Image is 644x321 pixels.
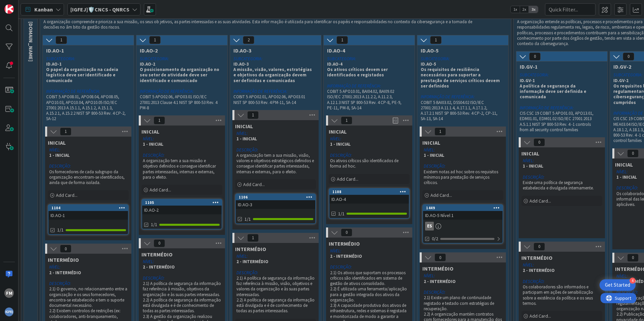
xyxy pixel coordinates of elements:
strong: ID.AO-5 [421,61,436,67]
div: 1105 [145,200,222,205]
em: DESCRIÇÃO: [523,174,544,180]
span: Kanban [34,5,53,13]
em: DESCRIÇÃO: [523,279,544,284]
div: 1108 [332,189,409,194]
em: NÍVEL: [49,264,60,270]
span: 0 [154,239,165,247]
em: DESCRIÇÃO: [143,275,164,281]
p: 2.1) Os ativos que suportam os processos críticos são identificados em sistema de gestão de ativo... [330,270,408,287]
em: NÍVEL: [616,169,627,175]
strong: 1 - INICIAL [616,174,637,180]
div: 1449 [426,206,503,210]
em: DESCRIÇÃO: [236,270,258,276]
em: DESCRIÇÃO: [330,264,352,270]
p: Os ativos críticos são identificados de forma ad hoc. [330,158,408,169]
strong: ID.GV-1 [520,78,535,83]
strong: ID.AO-2 [140,61,155,67]
strong: O posicionamento da organização no seu setor de atividade deve ser identificado e comunicado [140,67,220,83]
span: 0 [60,245,71,253]
b: [IGFEJ]🛡️CNCS - QNRCS [70,6,129,13]
em: SUBCATEGORIA: [613,72,642,78]
span: 0 [627,254,639,262]
strong: 2 - INTERMÉDIO [236,259,268,264]
span: ID.GV-1 [520,63,599,70]
div: 1106 [236,194,315,200]
strong: Os ativos críticos devem ser identificados e registados [327,67,389,78]
span: 0 [434,253,446,261]
div: 1108 [329,189,409,195]
span: 1 [56,36,67,44]
em: DESCRIÇÃO: [424,289,445,295]
em: NÍVEL: [424,273,435,279]
span: ID.AO-3 [233,47,313,54]
em: NÍVEL: [616,273,627,279]
div: Get Started [605,282,630,288]
div: 1104 [52,206,128,210]
em: SUBCATEGORIA: [46,56,75,62]
span: Add Card... [430,192,452,198]
span: INTERMÉDIO [141,251,172,258]
p: A organização tem a sua missão e objetivo definidos e consegue identificar partes interessadas, i... [143,158,221,180]
span: INTERMÉDIO [422,265,453,272]
a: 1104ID.AO-11/1 [48,204,129,235]
span: INICIAL [615,161,633,168]
em: NÍVEL: [143,259,154,264]
p: CIS CSC 19 COBIT 5 APO01.03, APO13.01, EDM01.01, EDM01.02 ISO/IEC 27001:2013 A.5.1.1 NIST SP 800-... [520,111,599,133]
span: 1/1 [338,210,345,217]
span: ID.AO-4 [327,47,406,54]
p: Existe uma política de segurança estabelecida e divulgada internamente. [523,180,601,191]
strong: ID.AO-1 [46,61,62,67]
div: ES [423,222,503,230]
div: 1108ID.AO-4 [329,189,409,204]
span: Support [14,1,31,9]
p: COBIT 5 APO02.06, APO03.01 ISO/IEC 27001:2013 Clause 4.1 NIST SP 800-53 Rev. 4 PM-8 [140,94,219,111]
span: Add Card... [243,181,265,187]
span: 1 [336,36,348,44]
span: 0/2 [432,235,438,242]
span: ID.AO-5 [421,47,500,54]
span: INTERMÉDIO [329,240,360,247]
span: 0 [534,243,545,251]
div: ID.AO-1 [49,211,128,220]
span: 1 [60,128,71,136]
em: INFORMAÇÃO DE REFERÊNCIA: [46,88,100,94]
p: Os fornecedores de cada subgrupo da organização encontram-se identificados, ainda que de forma is... [49,169,127,186]
span: Add Card... [56,192,77,198]
p: Existem notas ad hoc sobre os requisitos mínimos para prestação de serviços críticos. [424,169,502,186]
em: DESCRIÇÃO: [236,147,258,153]
span: 0 [623,52,634,61]
div: Open Get Started checklist, remaining modules: 4 [600,279,636,291]
span: 2 [243,36,254,44]
strong: O papel da organização na cadeia logística deve ser identificado e comunicado [46,67,119,83]
em: NÍVEL: [523,262,534,268]
span: 0 [341,228,352,237]
strong: 2 - INTERMÉDIO [523,267,555,273]
span: INTERMÉDIO [48,256,79,263]
strong: 1 - INICIAL [143,141,163,147]
span: 0 [529,52,541,61]
strong: 2 - INTERMÉDIO [424,279,456,284]
div: 1106 [239,195,315,200]
div: 1449ID.AO-5 Nível 1 [423,205,503,220]
img: avatar [4,307,14,317]
img: Visit kanbanzone.com [4,4,14,14]
span: 1/1 [245,216,251,223]
strong: 2 - INTERMÉDIO [49,270,81,276]
a: 1106ID.AO-31/1 [235,193,316,224]
em: SUBCATEGORIA: [421,56,450,62]
span: ID.AO-1 [46,47,125,54]
em: INFORMAÇÃO DE REFERÊNCIA: [421,94,475,100]
strong: 2 - INTERMÉDIO [330,253,362,259]
span: INICIAL [141,128,159,135]
em: NÍVEL: [424,147,435,153]
strong: ID.AO-3 [233,61,249,67]
strong: Os requisitos de resiliência necessários para suportar a prestação de serviços críticos devem ser... [421,67,501,89]
em: INFORMAÇÃO DE REFERÊNCIA: [520,105,574,111]
em: SUBCATEGORIA: [140,56,169,62]
em: NÍVEL: [49,147,60,153]
strong: 1 - INICIAL [236,136,257,142]
span: Add Card... [529,313,551,319]
em: SUBCATEGORIA: [233,56,262,62]
span: 0 [534,138,545,146]
span: 1 [434,128,446,136]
